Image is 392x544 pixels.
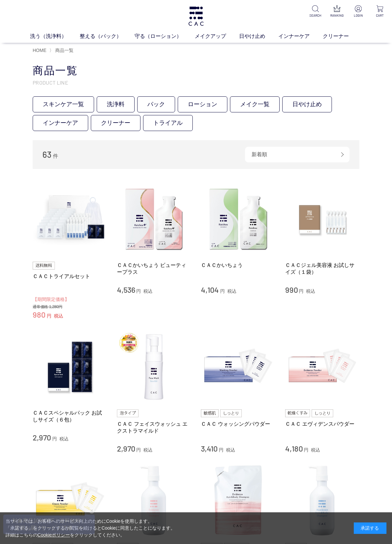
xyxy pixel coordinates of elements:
span: 円 [136,447,141,453]
span: 税込 [143,288,153,294]
img: ＣＡＣ クラシックパウダー [33,463,107,538]
img: ＣＡＣジェル美容液 お試しサイズ（１袋） [285,182,360,256]
a: CART [373,5,387,18]
span: 税込 [226,447,235,453]
span: 円 [52,436,57,441]
span: 2,970 [33,433,51,442]
a: メイク一覧 [230,96,280,112]
a: LOGIN [351,5,365,18]
span: 990 [285,285,298,294]
a: ＣＡＣジェル美容液 お試しサイズ（１袋） [285,262,360,276]
div: 承諾する [354,522,386,534]
a: クリーナー [91,115,140,131]
a: トライアル [143,115,193,131]
img: 送料無料 [33,262,55,270]
img: ＣＡＣスペシャルパック お試しサイズ（６包） [33,330,107,404]
p: PRODUCT LINE [33,79,359,86]
span: 税込 [143,447,153,453]
span: 63 [42,149,52,159]
span: 件 [53,153,58,159]
a: 日やけ止め [282,96,332,112]
div: 【期間限定価格】 [33,296,107,303]
a: 守る（ローション） [135,32,195,40]
span: 税込 [54,313,63,319]
img: 乾燥くすみ [285,409,310,417]
div: 通常価格 1,280円 [33,305,107,310]
img: logo [188,7,204,26]
a: メイクアップ [195,32,239,40]
a: ＣＡＣ フェイスウォッシュ エクストラマイルド [117,420,191,435]
span: 4,104 [201,285,219,294]
span: 980 [33,310,45,319]
a: ローション [178,96,227,112]
a: 洗う（洗浄料） [30,32,80,40]
p: CART [373,13,387,18]
span: 円 [304,447,308,453]
span: 円 [47,313,51,319]
p: LOGIN [351,13,365,18]
img: 泡タイプ [117,409,139,417]
div: 新着順 [245,147,350,162]
span: 4,180 [285,444,303,453]
p: RANKING [330,13,344,18]
a: ＣＡＣトライアルセット [33,273,107,280]
span: 円 [220,288,225,294]
img: しっとり [220,409,242,417]
span: 税込 [227,288,237,294]
a: SEARCH [308,5,322,18]
a: 日やけ止め [239,32,278,40]
h1: 商品一覧 [33,64,359,78]
span: 税込 [306,288,315,294]
a: ＣＡＣ エヴィデンスパウダー [285,420,360,427]
a: HOME [33,48,46,53]
span: 円 [219,447,223,453]
img: ＣＡＣかいちょう ビューティープラス [117,182,191,256]
img: ＣＡＣ エヴィデンスヘア＆ボディシャンプー500ml [117,463,191,538]
span: 税込 [59,436,69,441]
span: 4,536 [117,285,135,294]
span: 3,410 [201,444,218,453]
a: インナーケア [278,32,323,40]
img: しっとり [312,409,333,417]
a: インナーケア [33,115,88,131]
p: SEARCH [308,13,322,18]
img: ＣＡＣ フェイスウォッシュ エクストラマイルド [117,330,191,404]
img: ＣＡＣ エヴィデンスヘア＆ボディシャンプー400mlレフィル [201,463,275,538]
a: スキンケア一覧 [33,96,94,112]
span: 円 [136,288,141,294]
img: ＣＡＣ エヴィデンスパウダー [285,330,360,404]
img: ＣＡＣ ウォッシングパウダー [201,330,275,404]
a: パック [137,96,175,112]
a: ＣＡＣかいちょう [201,262,275,269]
a: ＣＡＣスペシャルパック お試しサイズ（６包） [33,409,107,423]
a: 整える（パック） [80,32,135,40]
a: ＣＡＣ ウォッシングパウダー [201,420,275,427]
li: 〉 [49,47,75,54]
span: 商品一覧 [55,48,73,53]
img: ＣＡＣ メンブレンヘア＆ボディシャンプー500ml [285,463,360,538]
a: クリーナー [323,32,362,40]
a: 商品一覧 [54,48,73,53]
img: ＣＡＣかいちょう [201,182,275,256]
span: 税込 [311,447,320,453]
img: 敏感肌 [201,409,219,417]
img: ＣＡＣトライアルセット [33,182,107,256]
a: 洗浄料 [97,96,135,112]
span: 2,970 [117,444,135,453]
a: ＣＡＣかいちょう ビューティープラス [117,262,191,276]
span: 円 [299,288,303,294]
a: RANKING [330,5,344,18]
